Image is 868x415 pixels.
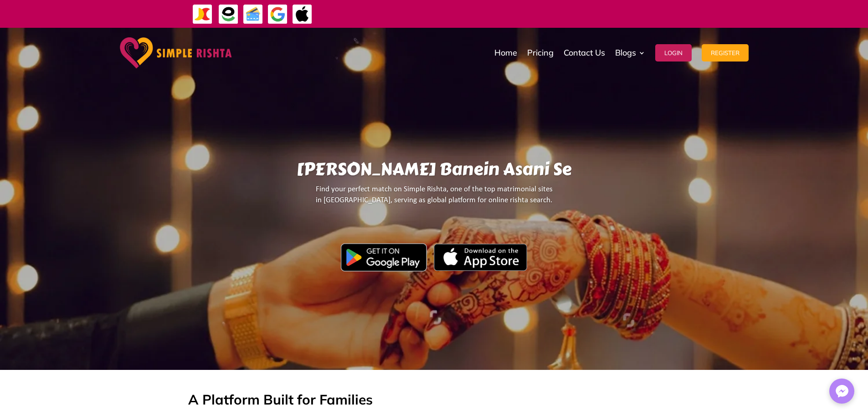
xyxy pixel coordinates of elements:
img: Credit Cards [243,4,263,25]
button: Register [702,44,749,61]
a: Contact Us [564,30,605,76]
img: Messenger [833,382,851,400]
button: Login [655,44,692,61]
img: Google Play [341,243,427,272]
img: JazzCash-icon [192,4,213,25]
img: ApplePay-icon [292,4,313,25]
a: Register [702,30,749,76]
img: GooglePay-icon [267,4,288,25]
strong: A Platform Built for Families [188,391,373,408]
a: Blogs [615,30,645,76]
h1: [PERSON_NAME] Banein Asani Se [113,159,755,184]
p: Find your perfect match on Simple Rishta, one of the top matrimonial sites in [GEOGRAPHIC_DATA], ... [113,184,755,214]
a: Login [655,30,692,76]
a: Home [494,30,517,76]
a: Pricing [527,30,554,76]
img: EasyPaisa-icon [218,4,239,25]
